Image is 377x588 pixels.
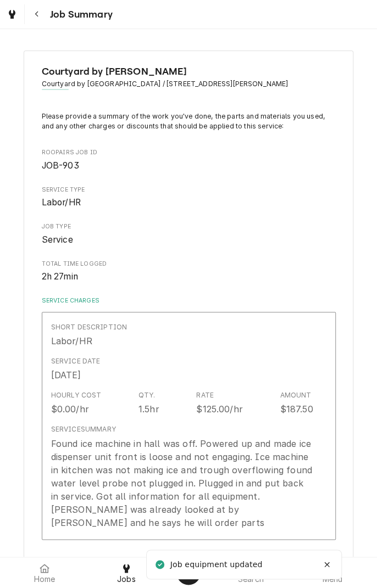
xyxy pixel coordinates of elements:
[51,356,101,366] div: Service Date
[42,196,336,209] span: Service Type
[42,296,336,566] div: Service Charges
[42,79,336,89] span: Address
[42,222,336,246] div: Job Type
[42,148,336,172] div: Roopairs Job ID
[51,424,116,434] div: Service Summary
[51,322,127,332] div: Short Description
[42,271,78,282] span: 2h 27min
[138,402,159,416] div: 1.5hr
[42,186,336,209] div: Service Type
[42,260,336,283] div: Total Time Logged
[47,7,113,22] span: Job Summary
[196,390,214,400] div: Rate
[196,402,243,416] div: $125.00/hr
[42,296,336,305] label: Service Charges
[42,64,336,79] span: Name
[42,148,336,157] span: Roopairs Job ID
[2,4,22,24] a: Go to Jobs
[51,368,81,382] div: [DATE]
[51,402,89,416] div: $0.00/hr
[138,390,156,400] div: Qty.
[42,234,73,245] span: Service
[280,402,313,416] div: $187.50
[42,186,336,194] span: Service Type
[42,159,336,172] span: Roopairs Job ID
[42,222,336,231] span: Job Type
[42,270,336,283] span: Total Time Logged
[42,260,336,268] span: Total Time Logged
[86,559,167,586] a: Jobs
[42,312,336,540] button: Update Line Item
[51,334,92,348] div: Labor/HR
[42,197,81,208] span: Labor/HR
[238,575,264,584] span: Search
[4,559,85,586] a: Home
[170,559,264,570] div: Job equipment updated
[42,233,336,247] span: Job Type
[42,160,79,171] span: JOB-903
[117,575,136,584] span: Jobs
[51,437,313,529] div: Found ice machine in hall was off. Powered up and made ice dispenser unit front is loose and not ...
[42,111,336,132] p: Please provide a summary of the work you've done, the parts and materials you used, and any other...
[27,4,47,24] button: Navigate back
[42,64,336,98] div: Client Information
[34,575,56,584] span: Home
[51,390,102,400] div: Hourly Cost
[322,575,342,584] span: Menu
[280,390,311,400] div: Amount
